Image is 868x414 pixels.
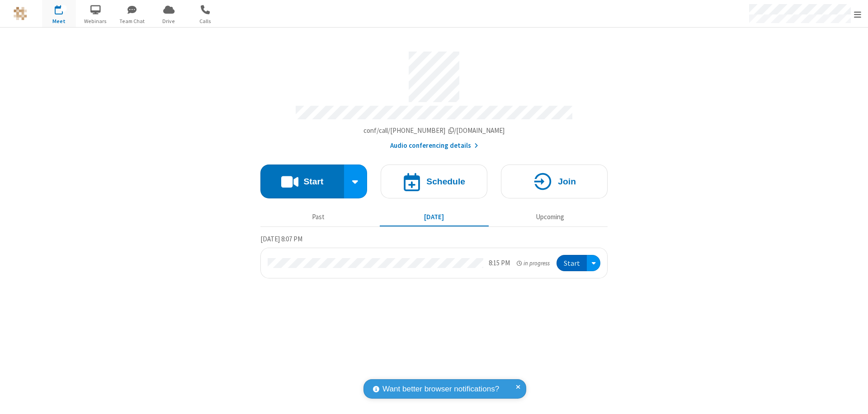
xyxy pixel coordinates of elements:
[260,165,344,198] button: Start
[587,255,600,272] div: Open menu
[426,177,465,186] h4: Schedule
[390,141,478,151] button: Audio conferencing details
[260,234,608,279] section: Today's Meetings
[495,208,604,226] button: Upcoming
[264,208,373,226] button: Past
[363,126,505,135] span: Copy my meeting room link
[189,17,222,25] span: Calls
[382,383,499,395] span: Want better browser notifications?
[558,177,576,186] h4: Join
[381,165,487,198] button: Schedule
[152,17,186,25] span: Drive
[501,165,608,198] button: Join
[489,258,510,268] div: 8:15 PM
[363,126,505,136] button: Copy my meeting room linkCopy my meeting room link
[42,17,76,25] span: Meet
[14,7,27,20] img: QA Selenium DO NOT DELETE OR CHANGE
[260,45,608,151] section: Account details
[557,255,587,272] button: Start
[303,177,323,186] h4: Start
[380,208,489,226] button: [DATE]
[61,5,67,12] div: 1
[517,259,550,268] em: in progress
[79,17,113,25] span: Webinars
[115,17,149,25] span: Team Chat
[344,165,368,198] div: Start conference options
[260,235,302,243] span: [DATE] 8:07 PM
